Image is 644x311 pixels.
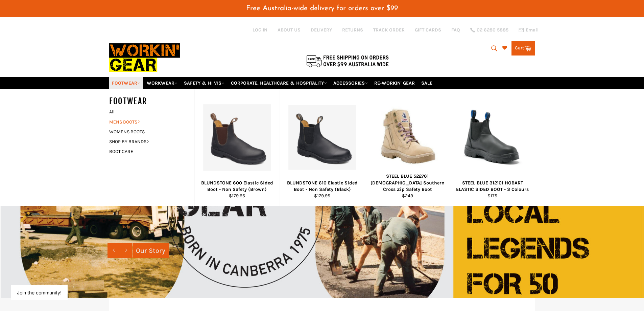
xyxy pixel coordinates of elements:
[288,105,356,170] img: BLUNDSTONE 610 Elastic Sided Boot - Non Safety - Workin Gear
[109,39,180,77] img: Workin Gear leaders in Workwear, Safety Boots, PPE, Uniforms. Australia's No.1 in Workwear
[203,104,271,171] img: BLUNDSTONE 600 Elastic Sided Boot - Non Safety (Brown) - Workin Gear
[369,193,446,199] div: $249
[305,54,390,68] img: Flat $9.95 shipping Australia wide
[280,89,365,206] a: BLUNDSTONE 610 Elastic Sided Boot - Non Safety - Workin Gear BLUNDSTONE 610 Elastic Sided Boot - ...
[246,5,398,12] span: Free Australia-wide delivery for orders over $99
[342,27,363,33] a: RETURNS
[181,77,227,89] a: SAFETY & HI VIS
[133,243,169,258] a: Our Story
[477,28,508,32] span: 02 6280 5885
[106,117,188,127] a: MENS BOOTS
[311,27,332,33] a: DELIVERY
[106,107,194,117] a: All
[109,96,194,107] h5: FOOTWEAR
[415,27,441,33] a: GIFT CARDS
[451,27,460,33] a: FAQ
[109,77,143,89] a: FOOTWEAR
[17,290,62,295] button: Join the community!
[470,28,508,32] a: 02 6280 5885
[228,77,330,89] a: CORPORATE, HEALTHCARE & HOSPITALITY
[526,28,539,32] span: Email
[144,77,180,89] a: WORKWEAR
[278,27,301,33] a: ABOUT US
[454,180,530,193] div: STEEL BLUE 312101 HOBART ELASTIC SIDED BOOT - 3 Colours
[106,137,188,147] a: SHOP BY BRANDS
[106,127,188,137] a: WOMENS BOOTS
[511,41,535,55] a: Cart
[106,147,188,156] a: BOOT CARE
[519,27,539,33] a: Email
[459,107,526,168] img: STEEL BLUE 312101 HOBART ELASTIC SIDED BOOT - Workin' Gear
[199,193,275,199] div: $179.95
[369,173,446,193] div: STEEL BLUE 522761 [DEMOGRAPHIC_DATA] Southern Cross Zip Safety Boot
[331,77,371,89] a: ACCESSORIES
[284,180,360,193] div: BLUNDSTONE 610 Elastic Sided Boot - Non Safety (Black)
[199,180,275,193] div: BLUNDSTONE 600 Elastic Sided Boot - Non Safety (Brown)
[374,103,442,171] img: STEEL BLUE 522761 Ladies Southern Cross Zip Safety Boot - Workin Gear
[419,77,435,89] a: SALE
[373,27,405,33] a: TRACK ORDER
[450,89,535,206] a: STEEL BLUE 312101 HOBART ELASTIC SIDED BOOT - Workin' Gear STEEL BLUE 312101 HOBART ELASTIC SIDED...
[372,77,418,89] a: RE-WORKIN' GEAR
[454,193,530,199] div: $175
[284,193,360,199] div: $179.95
[194,89,280,206] a: BLUNDSTONE 600 Elastic Sided Boot - Non Safety (Brown) - Workin Gear BLUNDSTONE 600 Elastic Sided...
[253,27,267,33] a: Log in
[365,89,450,206] a: STEEL BLUE 522761 Ladies Southern Cross Zip Safety Boot - Workin Gear STEEL BLUE 522761 [DEMOGRAP...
